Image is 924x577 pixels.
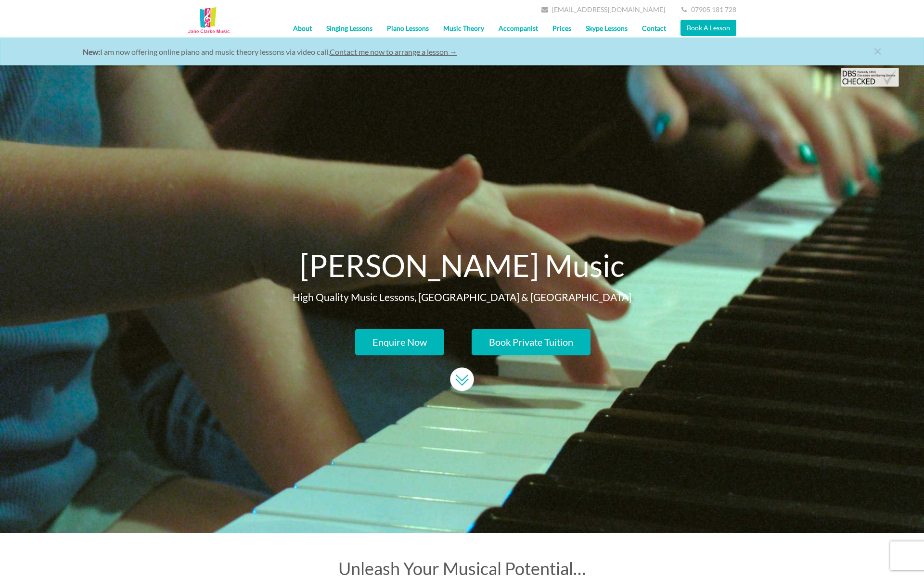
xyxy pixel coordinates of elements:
a: About [286,16,319,40]
h2: [PERSON_NAME] Music [188,249,736,282]
a: Music Theory [436,16,491,40]
a: Prices [545,16,578,40]
a: Skype Lessons [578,16,635,40]
strong: New: [83,47,100,56]
a: Contact [635,16,673,40]
a: Accompanist [491,16,545,40]
a: close [873,43,907,67]
img: Music Lessons Kent [188,7,230,35]
a: Enquire Now [355,329,444,355]
p: High Quality Music Lessons, [GEOGRAPHIC_DATA] & [GEOGRAPHIC_DATA] [188,291,736,302]
a: Singing Lessons [319,16,380,40]
a: Book Private Tuition [472,329,590,355]
a: Piano Lessons [380,16,436,40]
img: UqJjrSAbUX4AAAAASUVORK5CYII= [450,367,474,391]
a: Contact me now to arrange a lesson → [330,47,457,56]
a: Book A Lesson [680,20,736,36]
